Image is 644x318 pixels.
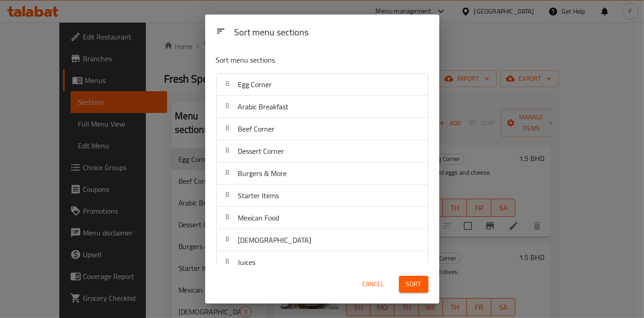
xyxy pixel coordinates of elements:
span: [DEMOGRAPHIC_DATA] [238,233,312,247]
div: Burgers & More [216,162,428,185]
p: Sort menu sections [216,54,384,66]
div: Sort menu sections [231,23,432,43]
button: Cancel [359,276,388,293]
div: Egg Corner [216,73,428,96]
span: Burgers & More [238,166,287,180]
div: Dessert Corner [216,140,428,162]
div: [DEMOGRAPHIC_DATA] [216,229,428,251]
div: Beef Corner [216,118,428,140]
span: Egg Corner [238,78,272,91]
span: Cancel [363,279,384,290]
span: Beef Corner [238,122,275,136]
div: Arabic Breakfast [216,96,428,118]
span: Mexican Food [238,211,279,225]
span: Arabic Breakfast [238,100,289,113]
span: Juices [238,255,256,269]
span: Sort [406,279,421,290]
button: Sort [399,276,428,293]
div: Mexican Food [216,207,428,229]
span: Dessert Corner [238,144,284,158]
div: Starter Items [216,185,428,207]
div: Juices [216,251,428,274]
span: Starter Items [238,189,279,202]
